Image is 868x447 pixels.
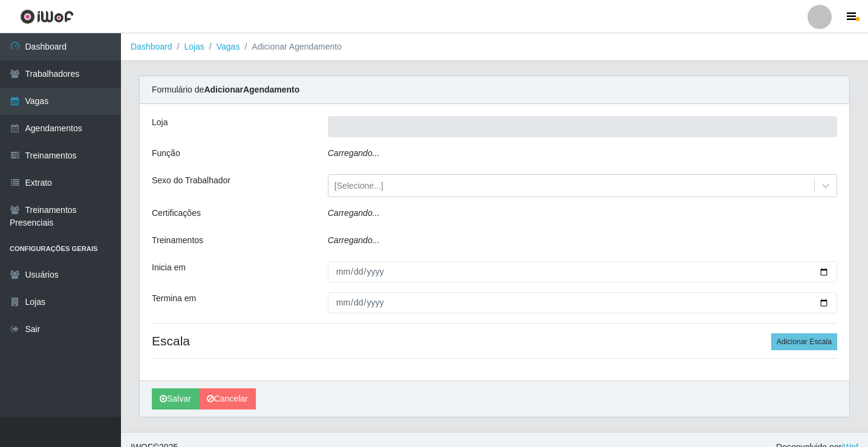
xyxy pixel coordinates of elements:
[240,41,342,53] li: Adicionar Agendamento
[328,208,380,218] i: Carregando...
[328,148,380,158] i: Carregando...
[204,85,299,94] strong: Adicionar Agendamento
[199,388,256,409] a: Cancelar
[152,147,180,160] label: Função
[328,261,837,282] input: 00/00/0000
[152,174,230,187] label: Sexo do Trabalhador
[334,180,383,192] div: [Selecione...]
[152,292,196,305] label: Termina em
[184,42,204,51] a: Lojas
[140,76,849,104] div: Formulário de
[152,388,199,409] button: Salvar
[152,234,203,247] label: Treinamentos
[152,207,201,220] label: Certificações
[217,42,240,51] a: Vagas
[131,42,172,51] a: Dashboard
[328,235,380,245] i: Carregando...
[771,333,837,350] button: Adicionar Escala
[20,9,74,24] img: CoreUI Logo
[328,292,837,313] input: 00/00/0000
[152,116,168,129] label: Loja
[121,33,868,61] nav: breadcrumb
[152,261,186,274] label: Inicia em
[152,333,837,348] h4: Escala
